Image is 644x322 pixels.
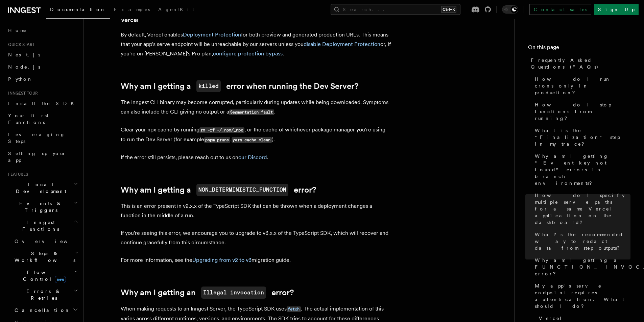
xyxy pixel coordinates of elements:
[8,151,66,163] span: Setting up your app
[5,219,73,232] span: Inngest Functions
[5,128,79,147] a: Leveraging Steps
[535,282,630,309] span: My app's serve endpoint requires authentication. What should I do?
[502,5,518,14] button: Toggle dark mode
[535,127,630,147] span: What is the "Finalization" step in my trace?
[229,109,274,115] code: Segmentation fault
[15,239,84,244] span: Overview
[5,73,79,85] a: Python
[5,109,79,128] a: Your first Functions
[8,113,48,125] span: Your first Functions
[114,7,150,12] span: Examples
[154,2,198,18] a: AgentKit
[287,306,301,312] code: fetch
[532,280,630,312] a: My app's serve endpoint requires authentication. What should I do?
[5,197,79,216] button: Events & Triggers
[158,7,194,12] span: AgentKit
[196,184,288,196] code: NON_DETERMINISTIC_FUNCTION
[5,181,74,195] span: Local Development
[121,98,391,117] p: The Inngest CLI binary may become corrupted, particularly during updates while being downloaded. ...
[532,99,630,124] a: How do I stop functions from running?
[5,49,79,61] a: Next.js
[528,43,630,54] h4: On this page
[213,50,283,57] a: configure protection bypass
[192,257,252,263] a: Upgrading from v2 to v3
[12,235,79,247] a: Overview
[46,2,110,19] a: Documentation
[121,80,358,92] a: Why am I getting akillederror when running the Dev Server?
[532,189,630,228] a: How do I specify multiple serve paths for a same Vercel application on the dashboard?
[594,4,639,15] a: Sign Up
[535,192,630,226] span: How do I specify multiple serve paths for a same Vercel application on the dashboard?
[5,24,79,36] a: Home
[441,6,456,13] kbd: Ctrl+K
[8,76,33,82] span: Python
[531,57,630,70] span: Frequently Asked Questions (FAQs)
[12,307,70,314] span: Cancellation
[199,127,244,133] code: rm -rf ~/.npm/_npx
[12,288,73,301] span: Errors & Retries
[121,153,391,162] p: If the error still persists, please reach out to us on .
[539,315,562,322] span: Vercel
[12,250,75,264] span: Steps & Workflows
[8,132,65,144] span: Leveraging Steps
[331,4,460,15] button: Search...Ctrl+K
[528,54,630,73] a: Frequently Asked Questions (FAQs)
[532,228,630,254] a: What's the recommended way to redact data from step outputs?
[535,153,630,187] span: Why am I getting “Event key not found" errors in branch environments?
[121,15,139,25] a: Vercel
[121,255,391,265] p: For more information, see the migration guide.
[121,30,391,58] p: By default, Vercel enables for both preview and generated production URLs. This means that your a...
[8,64,40,70] span: Node.js
[121,184,316,196] a: Why am I getting aNON_DETERMINISTIC_FUNCTIONerror?
[529,4,591,15] a: Contact sales
[5,97,79,109] a: Install the SDK
[5,42,35,47] span: Quick start
[12,285,79,304] button: Errors & Retries
[8,27,27,34] span: Home
[12,269,74,282] span: Flow Control
[8,101,78,106] span: Install the SDK
[50,7,106,12] span: Documentation
[5,61,79,73] a: Node.js
[121,201,391,220] p: This is an error present in v2.x.x of the TypeScript SDK that can be thrown when a deployment cha...
[201,287,266,299] code: Illegal invocation
[55,276,66,283] span: new
[5,200,74,214] span: Events & Triggers
[5,178,79,197] button: Local Development
[532,124,630,150] a: What is the "Finalization" step in my trace?
[196,80,221,92] code: killed
[8,52,40,57] span: Next.js
[532,254,630,280] a: Why am I getting a FUNCTION_INVOCATION_TIMEOUT error?
[238,154,267,160] a: our Discord
[183,31,241,38] a: Deployment Protection
[287,305,301,312] a: fetch
[535,76,630,96] span: How do I run crons only in production?
[204,137,230,143] code: pnpm prune
[12,266,79,285] button: Flow Controlnew
[5,172,28,177] span: Features
[535,231,630,251] span: What's the recommended way to redact data from step outputs?
[5,216,79,235] button: Inngest Functions
[12,247,79,266] button: Steps & Workflows
[121,125,391,145] p: Clear your npx cache by running , or the cache of whichever package manager you're using to run t...
[532,73,630,99] a: How do I run crons only in production?
[5,91,38,96] span: Inngest tour
[232,137,272,143] code: yarn cache clean
[121,228,391,247] p: If you're seeing this error, we encourage you to upgrade to v3.x.x of the TypeScript SDK, which w...
[304,41,380,47] a: disable Deployment Protection
[532,150,630,189] a: Why am I getting “Event key not found" errors in branch environments?
[5,147,79,166] a: Setting up your app
[110,2,154,18] a: Examples
[535,101,630,122] span: How do I stop functions from running?
[12,304,79,316] button: Cancellation
[121,287,294,299] a: Why am I getting anIllegal invocationerror?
